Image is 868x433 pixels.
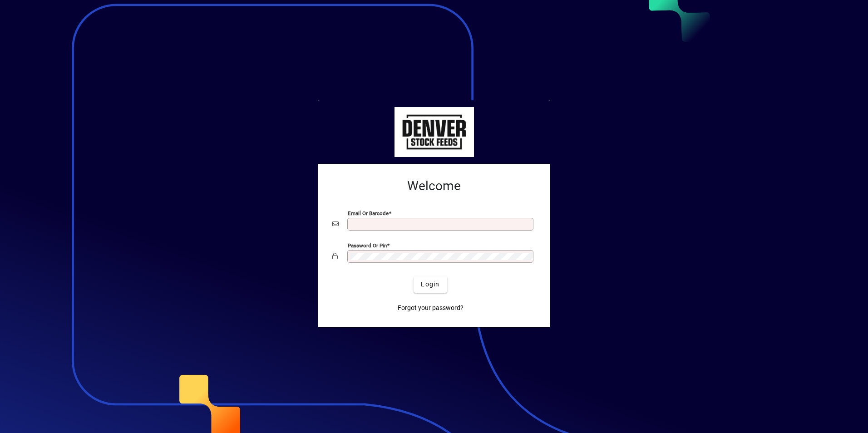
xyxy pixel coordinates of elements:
[394,300,467,316] a: Forgot your password?
[348,242,387,248] mat-label: Password or Pin
[348,210,389,216] mat-label: Email or Barcode
[414,276,447,293] button: Login
[398,303,464,313] span: Forgot your password?
[332,178,536,194] h2: Welcome
[421,280,439,289] span: Login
